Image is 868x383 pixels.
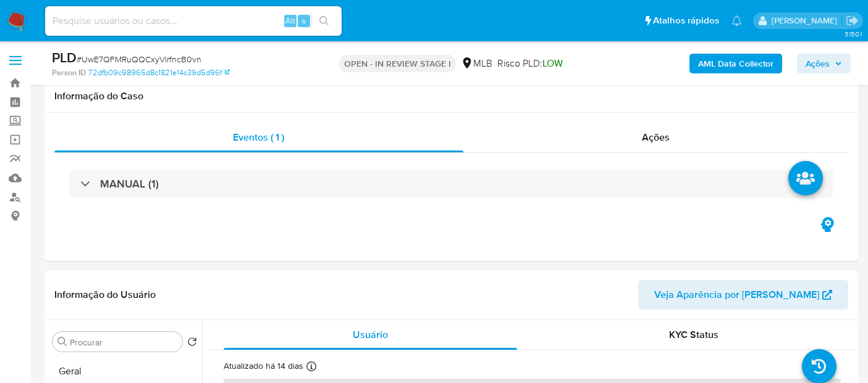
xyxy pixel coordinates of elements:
[339,55,456,72] p: OPEN - IN REVIEW STAGE I
[57,337,67,347] button: Procurar
[497,57,563,70] span: Risco PLD:
[302,15,306,27] span: s
[45,13,342,29] input: Pesquise usuários ou casos...
[187,337,197,350] button: Retornar ao pedido padrão
[70,337,177,348] input: Procurar
[638,280,848,310] button: Veja Aparência por [PERSON_NAME]
[689,54,782,73] button: AML Data Collector
[654,280,819,310] span: Veja Aparência por [PERSON_NAME]
[224,360,303,372] p: Atualizado há 14 dias
[642,130,670,144] span: Ações
[54,289,156,301] h1: Informação do Usuário
[54,90,848,102] h1: Informação do Caso
[88,67,230,78] a: 72dfb09c98965d8c1821e14c39d5d96f
[669,327,718,342] span: KYC Status
[353,327,388,342] span: Usuário
[731,15,742,26] a: Notificações
[698,54,773,73] b: AML Data Collector
[797,54,851,73] button: Ações
[233,130,284,144] span: Eventos ( 1 )
[311,12,337,30] button: search-icon
[542,56,563,70] span: LOW
[69,170,833,198] div: MANUAL (1)
[846,14,859,27] a: Sair
[461,57,492,70] div: MLB
[52,67,86,78] b: Person ID
[285,15,295,27] span: Alt
[772,15,841,27] p: leticia.siqueira@mercadolivre.com
[77,53,201,65] span: # UwE7QFMRuQQCxyVlrfncB0vn
[806,54,830,73] span: Ações
[52,47,77,67] b: PLD
[100,177,159,191] h3: MANUAL (1)
[653,14,719,27] span: Atalhos rápidos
